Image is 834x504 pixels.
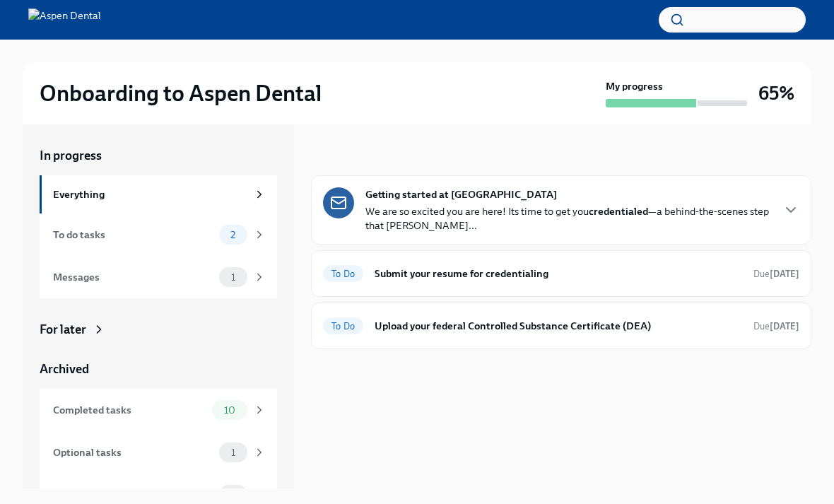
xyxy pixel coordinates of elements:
[753,269,799,279] span: Due
[40,213,277,256] a: To do tasks2
[311,147,373,164] div: In progress
[40,175,277,213] a: Everything
[753,320,799,333] span: September 6th, 2025 07:00
[40,256,277,298] a: Messages1
[28,8,101,31] img: Aspen Dental
[53,227,213,242] div: To do tasks
[53,269,213,285] div: Messages
[223,447,244,458] span: 1
[223,272,244,283] span: 1
[770,321,799,332] strong: [DATE]
[40,147,277,164] a: In progress
[375,318,742,334] h6: Upload your federal Controlled Substance Certificate (DEA)
[375,266,742,281] h6: Submit your resume for credentialing
[53,445,213,460] div: Optional tasks
[40,361,277,377] a: Archived
[40,79,322,107] h2: Onboarding to Aspen Dental
[606,79,663,93] strong: My progress
[222,230,244,240] span: 2
[770,269,799,279] strong: [DATE]
[753,321,799,332] span: Due
[40,389,277,431] a: Completed tasks10
[758,81,794,106] h3: 65%
[323,321,363,332] span: To Do
[40,431,277,474] a: Optional tasks1
[365,187,557,201] strong: Getting started at [GEOGRAPHIC_DATA]
[53,402,206,418] div: Completed tasks
[323,315,799,337] a: To DoUpload your federal Controlled Substance Certificate (DEA)Due[DATE]
[753,267,799,281] span: September 6th, 2025 07:00
[323,269,363,279] span: To Do
[40,321,277,338] a: For later
[40,321,86,338] div: For later
[216,405,244,416] span: 10
[589,205,648,218] strong: credentialed
[53,487,213,503] div: Messages
[365,204,771,233] p: We are so excited you are here! Its time to get you —a behind-the-scenes step that [PERSON_NAME]...
[323,262,799,285] a: To DoSubmit your resume for credentialingDue[DATE]
[53,187,247,202] div: Everything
